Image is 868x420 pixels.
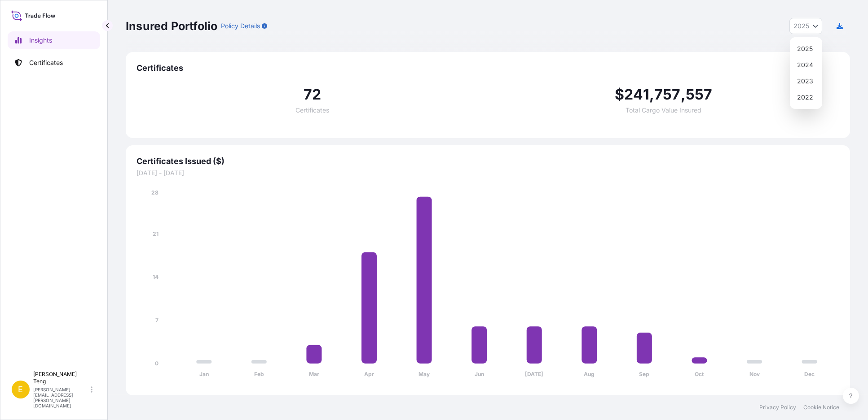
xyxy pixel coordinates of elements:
div: Year Selector [790,37,822,109]
div: 2024 [793,57,819,73]
div: 2025 [793,41,819,57]
p: Insured Portfolio [126,19,217,33]
span: 2025 [793,22,809,30]
div: 2023 [793,73,819,89]
p: Policy Details [221,22,260,30]
div: 2022 [793,89,819,105]
button: Year Selector [789,18,822,34]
